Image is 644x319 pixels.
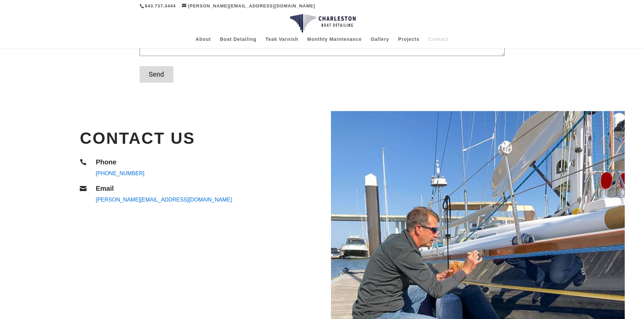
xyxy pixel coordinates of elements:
[220,37,256,48] a: Boat Detailing
[96,197,232,203] a: [PERSON_NAME][EMAIL_ADDRESS][DOMAIN_NAME]
[140,66,173,83] button: Send
[196,37,211,48] a: About
[96,158,116,166] span: Phone
[80,159,87,165] span: 
[371,37,389,48] a: Gallery
[428,37,448,48] a: Contact
[398,37,420,48] a: Projects
[182,3,315,8] a: [PERSON_NAME][EMAIL_ADDRESS][DOMAIN_NAME]
[80,128,283,152] h1: Contact us
[307,37,362,48] a: Monthly Maintenance
[96,170,144,176] a: [PHONE_NUMBER]
[80,185,87,192] span: 
[96,185,114,192] span: Email
[290,14,356,33] img: Charleston Boat Detailing
[265,37,298,48] a: Teak Varnish
[145,3,176,8] a: 843.737.3444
